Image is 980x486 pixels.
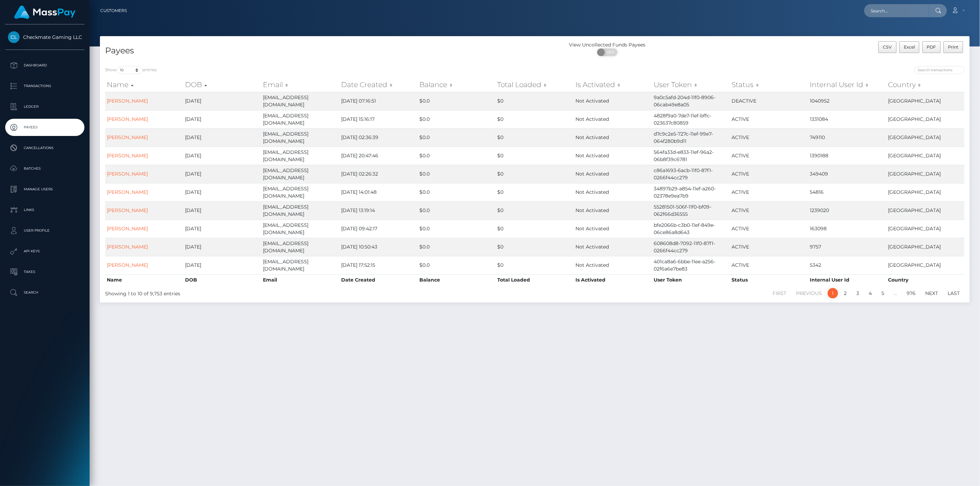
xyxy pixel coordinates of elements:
[183,220,262,238] td: [DATE]
[339,128,418,147] td: [DATE] 02:36:39
[183,274,262,285] th: DOB
[418,78,496,92] th: Balance: activate to sort column ascending
[107,98,148,104] a: [PERSON_NAME]
[903,288,919,298] a: 976
[730,110,808,128] td: ACTIVE
[5,263,84,281] a: Taxes
[339,110,418,128] td: [DATE] 15:16:17
[261,220,339,238] td: [EMAIL_ADDRESS][DOMAIN_NAME]
[5,119,84,136] a: Payees
[107,189,148,195] a: [PERSON_NAME]
[808,147,886,165] td: 1390188
[904,44,915,50] span: Excel
[808,92,886,110] td: 1040952
[8,225,82,236] p: User Profile
[535,41,680,49] div: View Uncollected Funds Payees
[840,288,850,298] a: 2
[8,60,82,71] p: Dashboard
[183,165,262,183] td: [DATE]
[652,165,730,183] td: c86a1693-6acb-11f0-87f1-0266f44cc279
[418,238,496,256] td: $0.0
[730,201,808,220] td: ACTIVE
[730,274,808,285] th: Status
[183,147,262,165] td: [DATE]
[105,287,457,297] div: Showing 1 to 10 of 9,753 entries
[418,201,496,220] td: $0.0
[100,3,127,18] a: Customers
[261,92,339,110] td: [EMAIL_ADDRESS][DOMAIN_NAME]
[339,78,418,92] th: Date Created: activate to sort column ascending
[5,243,84,260] a: API Keys
[574,238,652,256] td: Not Activated
[730,165,808,183] td: ACTIVE
[5,160,84,177] a: Batches
[14,6,75,19] img: MassPay Logo
[8,143,82,153] p: Cancellations
[183,183,262,201] td: [DATE]
[915,66,964,74] input: Search transactions
[730,220,808,238] td: ACTIVE
[8,31,20,43] img: Checkmate Gaming LLC
[183,238,262,256] td: [DATE]
[5,284,84,301] a: Search
[730,92,808,110] td: DEACTIVE
[574,128,652,147] td: Not Activated
[878,41,897,53] button: CSV
[339,201,418,220] td: [DATE] 13:19:14
[418,147,496,165] td: $0.0
[652,274,730,285] th: User Token
[496,238,574,256] td: $0
[5,222,84,239] a: User Profile
[183,78,262,92] th: DOB: activate to sort column descending
[652,92,730,110] td: 9a0c5afd-204d-11f0-8906-06cab49e8a05
[808,183,886,201] td: 54816
[886,92,964,110] td: [GEOGRAPHIC_DATA]
[183,92,262,110] td: [DATE]
[8,246,82,256] p: API Keys
[183,256,262,274] td: [DATE]
[418,274,496,285] th: Balance
[8,205,82,215] p: Links
[899,41,920,53] button: Excel
[107,225,148,232] a: [PERSON_NAME]
[261,128,339,147] td: [EMAIL_ADDRESS][DOMAIN_NAME]
[853,288,863,298] a: 3
[652,147,730,165] td: 564fa33d-e833-11ef-96a2-06b8f39c6781
[496,165,574,183] td: $0
[105,274,183,285] th: Name
[496,78,574,92] th: Total Loaded: activate to sort column ascending
[574,165,652,183] td: Not Activated
[105,66,157,74] label: Show entries
[5,34,84,40] span: Checkmate Gaming LLC
[808,274,886,285] th: Internal User Id
[921,288,942,298] a: Next
[730,238,808,256] td: ACTIVE
[730,256,808,274] td: ACTIVE
[886,238,964,256] td: [GEOGRAPHIC_DATA]
[5,181,84,198] a: Manage Users
[652,78,730,92] th: User Token: activate to sort column ascending
[261,165,339,183] td: [EMAIL_ADDRESS][DOMAIN_NAME]
[8,267,82,277] p: Taxes
[652,183,730,201] td: 34897b29-a854-11ef-a260-02378e9ea7b9
[944,288,963,298] a: Last
[574,220,652,238] td: Not Activated
[886,256,964,274] td: [GEOGRAPHIC_DATA]
[107,152,148,159] a: [PERSON_NAME]
[107,262,148,268] a: [PERSON_NAME]
[652,110,730,128] td: 4828f9a0-7de7-11ef-bffc-023637c80859
[8,287,82,298] p: Search
[496,201,574,220] td: $0
[496,128,574,147] td: $0
[8,122,82,133] p: Payees
[730,183,808,201] td: ACTIVE
[808,220,886,238] td: 163098
[418,165,496,183] td: $0.0
[261,183,339,201] td: [EMAIL_ADDRESS][DOMAIN_NAME]
[601,49,618,56] span: OFF
[107,207,148,213] a: [PERSON_NAME]
[261,78,339,92] th: Email: activate to sort column ascending
[339,256,418,274] td: [DATE] 17:52:15
[8,102,82,112] p: Ledger
[574,256,652,274] td: Not Activated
